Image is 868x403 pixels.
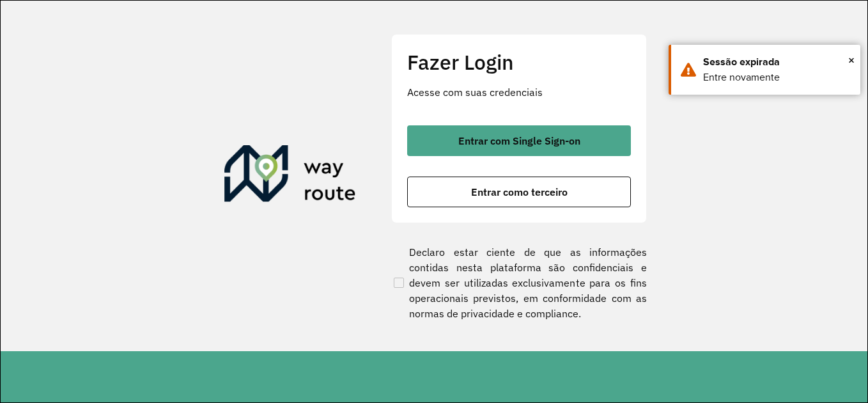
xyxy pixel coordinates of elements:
[703,70,851,85] div: Entre novamente
[407,50,631,74] h2: Fazer Login
[848,51,855,70] span: ×
[407,125,631,156] button: button
[407,84,631,100] p: Acesse com suas credenciais
[471,187,568,197] span: Entrar como terceiro
[224,145,356,207] img: Roteirizador AmbevTech
[458,136,580,146] span: Entrar com Single Sign-on
[391,244,647,321] label: Declaro estar ciente de que as informações contidas nesta plataforma são confidenciais e devem se...
[703,54,851,70] div: Sessão expirada
[407,177,631,207] button: button
[848,51,855,70] button: Close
